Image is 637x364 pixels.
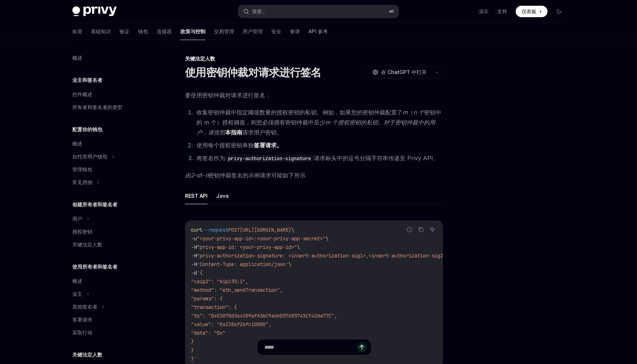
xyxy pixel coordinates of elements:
[277,129,282,136] font: 。
[326,235,329,242] span: \
[72,179,92,185] font: 常见用例
[72,6,117,16] img: 深色标志
[416,225,426,234] button: 复制代码块中的内容
[408,109,413,116] font: （
[72,23,82,40] a: 欢迎
[403,109,408,116] font: m
[185,92,271,99] font: 要使用密钥仲裁对请求进行签名：
[271,172,306,179] font: 可能如下所示
[72,104,122,110] font: 所有者和签名者的类型
[191,295,223,302] span: "params": {
[67,326,158,339] a: 采取行动
[242,129,277,136] font: 请求用户密钥
[497,8,507,15] a: 支持
[357,342,367,352] button: 发送消息
[72,228,92,235] font: 授权密钥
[91,23,111,40] a: 基础知识
[180,28,205,34] font: 政策与控制
[405,225,414,234] button: 报告错误代码
[191,330,225,336] span: "data": "0x"
[196,142,254,149] font: 使用每个授权密钥单独
[314,154,439,162] font: 请求标头中的逗号分隔字符串传递至 Privy API。
[191,304,237,310] span: "transaction": {
[191,270,197,276] span: -d
[254,142,282,149] a: 签署请求。
[67,101,158,114] a: 所有者和签名者的类型
[120,23,130,40] a: 验证
[180,23,205,40] a: 政策与控制
[413,109,424,116] font: n 个
[91,28,111,34] font: 基础知识
[197,252,449,259] span: "privy-authorization-signature: <insert-authorization-sig1>,<insert-authorization-sig2>"
[72,316,92,323] font: 签署请求
[72,351,102,358] font: 关键法定人数
[157,23,172,40] a: 连接器
[185,66,321,79] font: 使用密钥仲裁对请求进行签名
[308,28,328,34] font: API 参考
[391,9,394,14] font: K
[67,163,158,176] a: 管理钱包
[516,6,548,17] a: 仪表板
[72,201,117,207] font: 创建所有者和签名者
[308,23,328,40] a: API 参考
[478,8,488,14] font: 演示
[191,244,197,250] span: -H
[185,187,208,204] button: REST API
[288,261,291,267] span: \
[72,264,117,270] font: 使用所有者和签名者
[191,252,197,259] span: -H
[196,154,225,162] font: 将签名作为
[428,225,437,234] button: 询问人工智能
[72,55,82,61] font: 概述
[216,193,229,199] font: Java
[381,69,427,75] font: 在 ChatGPT 中打开
[203,227,228,233] span: --request
[238,5,399,18] button: 搜索...⌘K
[197,235,326,242] span: "<your-privy-app-id>:<your-privy-app-secret>"
[72,28,82,34] font: 欢迎
[72,304,97,310] font: 其他签名者
[205,172,208,179] font: n
[72,291,82,297] font: 业主
[67,238,158,251] a: 关键法定人数
[157,28,172,34] font: 连接器
[478,8,488,15] a: 演示
[72,77,102,83] font: 业主和签名者
[243,23,263,40] a: 用户管理
[72,141,82,147] font: 概述
[67,225,158,238] a: 授权密钥
[225,129,242,136] font: 本指南
[67,313,158,326] a: 签署请求
[185,172,194,179] font: 由2
[271,28,281,34] font: 安全
[240,227,291,233] span: [URL][DOMAIN_NAME]
[214,28,234,34] font: 交易管理
[297,244,300,250] span: \
[72,216,82,222] font: 用户
[225,129,242,136] a: 本指南
[120,28,130,34] font: 验证
[72,91,92,97] font: 控件概述
[252,8,265,14] font: 搜索...
[72,126,102,132] font: 配置你的钱包
[191,321,271,328] span: "value": "0x2386f26fc10000",
[67,88,158,101] a: 控件概述
[185,55,215,62] font: 关键法定人数
[191,227,203,233] span: curl
[389,9,391,14] font: ⌘
[72,153,107,159] font: 自托管用户钱包
[185,193,208,199] font: REST API
[138,23,148,40] a: 钱包
[72,278,82,284] font: 概述
[290,28,300,34] font: 食谱
[138,28,148,34] font: 钱包
[197,261,288,267] span: 'Content-Type: application/json'
[67,51,158,64] a: 概述
[271,23,281,40] a: 安全
[214,23,234,40] a: 交易管理
[191,261,197,267] span: -H
[72,166,92,172] font: 管理钱包
[72,241,102,247] font: 关键法定人数
[197,244,297,250] span: "privy-app-id: <your-privy-app-id>"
